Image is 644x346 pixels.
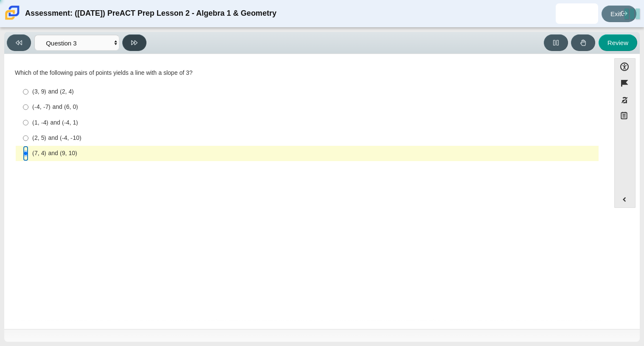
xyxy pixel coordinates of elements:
button: Review [599,34,637,51]
img: merlin.rodriguez.f0rCn7 [570,7,584,20]
button: Raise Your Hand [571,34,595,51]
button: Open Accessibility Menu [614,58,636,75]
div: Assessment items [8,58,606,326]
button: Toggle response masking [614,92,636,108]
div: (2, 5) and (-4, -10) [32,134,595,142]
div: (1, -4) and (-4, 1) [32,119,595,127]
img: Carmen School of Science & Technology [3,4,21,22]
div: (3, 9) and (2, 4) [32,88,595,96]
a: Carmen School of Science & Technology [3,16,21,23]
div: (-4, -7) and (6, 0) [32,103,595,111]
div: Assessment: ([DATE]) PreACT Prep Lesson 2 - Algebra 1 & Geometry [25,3,276,24]
div: Which of the following pairs of points yields a line with a slope of 3? [15,69,599,77]
a: Exit [602,6,636,22]
button: Flag item [614,75,636,91]
div: (7, 4) and (9, 10) [32,149,595,158]
button: Expand menu. Displays the button labels. [615,191,635,207]
button: Notepad [614,108,636,126]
